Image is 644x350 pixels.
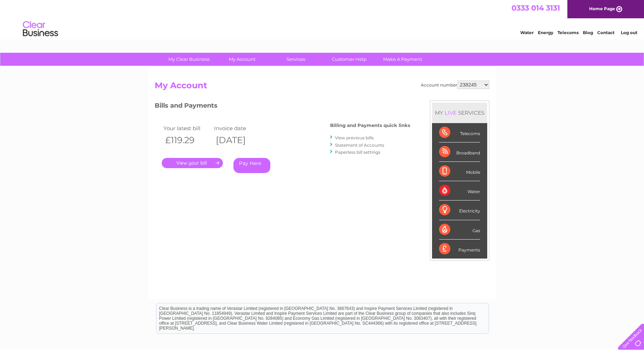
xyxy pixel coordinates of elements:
td: Your latest bill [162,123,212,133]
a: My Clear Business [160,53,218,66]
a: Customer Help [320,53,378,66]
div: Account number [421,81,489,89]
h2: My Account [155,81,489,94]
div: Gas [439,220,480,240]
a: Paperless bill settings [335,149,380,155]
a: Statement of Accounts [335,142,384,148]
a: My Account [213,53,271,66]
a: 0333 014 3131 [511,4,560,12]
td: Invoice date [212,123,263,133]
a: Make A Payment [374,53,432,66]
div: MY SERVICES [432,103,487,123]
div: Clear Business is a trading name of Verastar Limited (registered in [GEOGRAPHIC_DATA] No. 3667643... [156,4,489,34]
div: Water [439,181,480,201]
a: Water [520,30,534,35]
img: logo.png [22,18,58,40]
div: Broadband [439,142,480,162]
div: Mobile [439,162,480,181]
div: LIVE [443,109,458,116]
a: Energy [538,30,553,35]
th: [DATE] [212,133,263,147]
div: Electricity [439,201,480,220]
h3: Bills and Payments [155,101,410,113]
div: Payments [439,240,480,259]
h4: Billing and Payments quick links [330,123,410,128]
a: Contact [597,30,614,35]
a: Telecoms [558,30,579,35]
a: Services [267,53,325,66]
a: Blog [583,30,593,35]
div: Telecoms [439,123,480,142]
a: Pay Here [233,158,270,173]
a: View previous bills [335,135,374,140]
th: £119.29 [162,133,212,147]
a: . [162,158,223,168]
a: Log out [621,30,637,35]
